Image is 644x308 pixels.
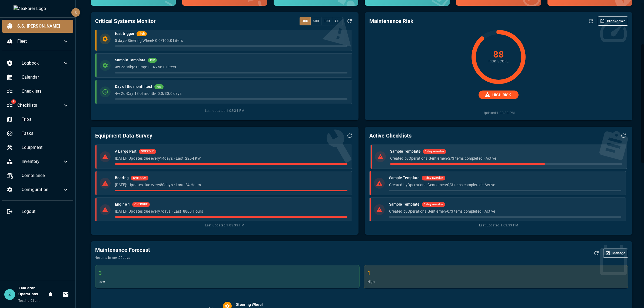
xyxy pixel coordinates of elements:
[45,289,56,300] button: Notifications
[598,16,628,26] button: Breakdown
[60,289,71,300] button: Invitations
[592,249,601,258] button: Refresh Forecast
[390,149,421,155] h6: Sample Template
[115,84,152,90] h6: Day of the month test
[300,17,311,25] button: 30d
[423,149,446,154] span: 1 day overdue
[332,17,343,25] button: All
[22,144,69,151] span: Equipment
[115,209,347,214] p: [DATE] • Updates due every 7 days • Last: 8800 Hours
[115,149,137,155] h6: A Large Part
[422,176,445,180] span: 1 day overdue
[11,99,16,104] span: 2
[345,131,354,140] button: Refresh Data
[148,58,157,63] span: low
[369,131,412,140] h6: Active Checklists
[619,131,628,140] button: Refresh Data
[17,102,62,109] span: Checklists
[115,91,347,96] p: 4w 2d • Day 13 of month • 0.0 / 30.0 days
[2,127,73,140] div: Tasks
[2,57,73,70] div: Logbook
[115,31,134,37] h6: test trigger
[389,202,420,207] h6: Sample Template
[2,113,73,126] div: Trips
[132,202,150,207] span: OVERDUE
[22,208,69,215] span: Logout
[2,71,73,84] div: Calendar
[489,59,509,64] span: Risk Score
[2,99,73,112] div: 2Checklists
[115,64,347,70] p: 4w 2d • Bilge Pump • 0.0 / 256.0 Liters
[22,74,69,81] span: Calendar
[99,280,105,284] span: low
[2,20,73,33] div: S.S. [PERSON_NAME]
[22,130,69,137] span: Tasks
[389,175,420,181] h6: Sample Template
[22,186,62,193] span: Configuration
[115,175,129,181] h6: Bearing
[369,223,628,228] span: Last updated: 1:03:33 PM
[115,156,347,161] p: [DATE] • Updates due every 14 days • Last: 2254 KW
[115,182,347,188] p: [DATE] • Updates due every 80 days • Last: 24 Hours
[115,38,347,43] p: 5 days • Steering Wheel • 0.0 / 100.0 Liters
[367,280,375,284] span: high
[321,17,332,25] button: 90d
[139,149,156,154] span: OVERDUE
[99,269,356,277] h6: 3
[95,17,156,25] h6: Critical Systems Monitor
[369,17,413,25] h6: Maintenance Risk
[483,106,514,116] span: Updated: 1:03:33 PM
[137,32,147,36] span: high
[236,302,619,308] h6: Steering Wheel
[95,246,150,254] h6: Maintenance Forecast
[2,205,73,218] div: Logout
[2,35,73,48] div: Fleet
[345,16,354,26] button: Refresh Data
[22,116,69,123] span: Trips
[95,223,354,228] span: Last updated: 1:03:33 PM
[18,285,45,297] h6: ZeaFarer Operations
[367,269,625,277] h6: 1
[493,50,504,59] h4: 88
[14,5,62,12] img: ZeaFarer Logo
[2,141,73,154] div: Equipment
[17,38,62,45] span: Fleet
[389,209,621,214] p: Created by Operations Gentlemen • 0 / 3 items completed • Active
[2,183,73,196] div: Configuration
[95,131,152,140] h6: Equipment Data Survey
[4,289,15,300] div: Z
[422,202,445,207] span: 1 day overdue
[603,249,628,258] button: Manage
[131,176,148,180] span: OVERDUE
[17,23,69,29] span: S.S. [PERSON_NAME]
[586,16,596,26] button: Refresh Assessment
[22,158,62,165] span: Inventory
[22,172,69,179] span: Compliance
[115,202,130,207] h6: Engine 1
[2,85,73,98] div: Checklists
[310,17,321,25] button: 60d
[18,299,40,303] span: Testing Client
[489,92,514,98] span: HIGH RISK
[2,155,73,168] div: Inventory
[95,108,354,114] span: Last updated: 1:03:34 PM
[95,256,130,260] span: 4 events in next 90 days
[22,60,62,66] span: Logbook
[2,169,73,182] div: Compliance
[115,57,146,63] h6: Sample Template
[154,85,163,89] span: low
[389,182,621,188] p: Created by Operations Gentlemen • 0 / 3 items completed • Active
[22,88,69,95] span: Checklists
[390,156,622,161] p: Created by Operations Gentlemen • 2 / 3 items completed • Active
